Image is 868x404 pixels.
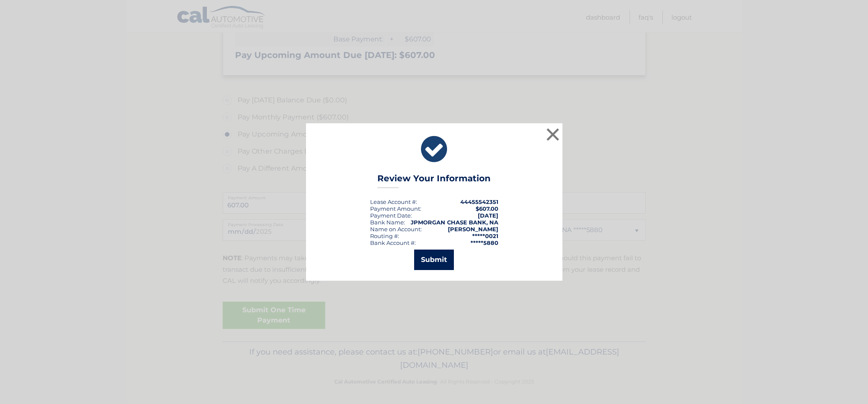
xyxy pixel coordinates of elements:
div: : [370,212,412,219]
div: Routing #: [370,233,399,239]
span: $607.00 [476,205,498,212]
span: Payment Date [370,212,411,219]
div: Bank Name: [370,219,405,226]
div: Name on Account: [370,226,422,233]
strong: [PERSON_NAME] [448,226,498,233]
span: [DATE] [478,212,498,219]
div: Payment Amount: [370,205,421,212]
div: Lease Account #: [370,198,417,205]
button: Submit [414,250,454,270]
strong: JPMORGAN CHASE BANK, NA [411,219,498,226]
h3: Review Your Information [377,173,491,188]
div: Bank Account #: [370,239,416,246]
button: × [544,126,562,143]
strong: 44455542351 [460,198,498,205]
